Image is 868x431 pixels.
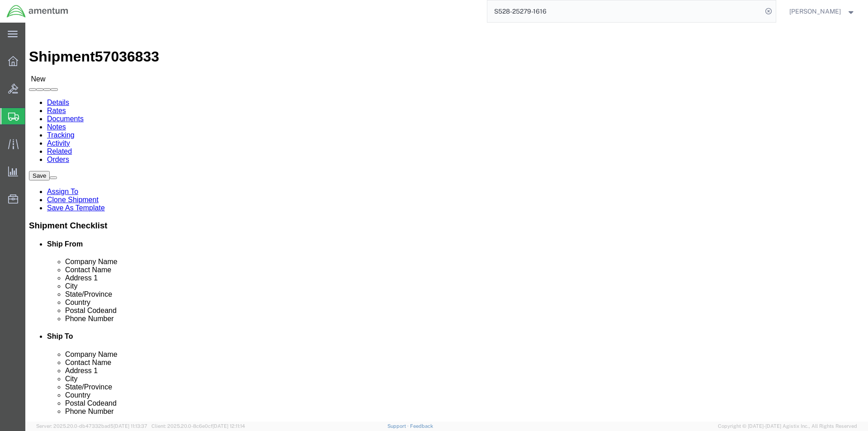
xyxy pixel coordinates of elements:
span: Server: 2025.20.0-db47332bad5 [36,423,147,429]
a: Support [387,423,410,429]
button: [PERSON_NAME] [789,6,856,17]
span: Kajuan Barnwell [789,6,841,16]
span: Copyright © [DATE]-[DATE] Agistix Inc., All Rights Reserved [718,422,857,430]
iframe: FS Legacy Container [25,23,868,422]
input: Search for shipment number, reference number [487,0,762,22]
span: Client: 2025.20.0-8c6e0cf [151,423,245,429]
img: logo [6,5,69,18]
span: [DATE] 11:13:37 [113,423,147,429]
span: [DATE] 12:11:14 [212,423,245,429]
a: Feedback [410,423,433,429]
